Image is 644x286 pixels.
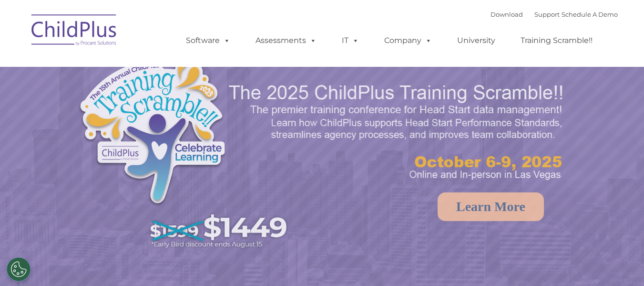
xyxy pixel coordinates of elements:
[27,8,122,55] img: ChildPlus by Procare Solutions
[511,31,602,50] a: Training Scramble!!
[332,31,368,50] a: IT
[534,11,560,18] a: Support
[562,11,618,18] a: Schedule A Demo
[491,11,618,18] font: |
[491,11,523,18] a: Download
[7,257,31,281] button: Cookies Settings
[176,31,240,50] a: Software
[375,31,441,50] a: Company
[246,31,326,50] a: Assessments
[448,31,505,50] a: University
[438,192,544,221] a: Learn More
